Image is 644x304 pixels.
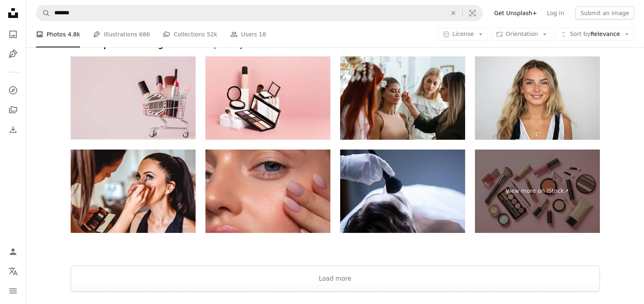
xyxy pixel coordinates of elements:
[475,150,600,233] a: View more on iStock↗
[230,21,266,47] a: Users 18
[491,28,552,41] button: Orientation
[5,263,21,279] button: Language
[555,28,634,41] button: Sort byRelevance
[5,5,21,23] a: Home — Unsplash
[463,5,482,21] button: Visual search
[5,26,21,42] a: Photos
[5,283,21,299] button: Menu
[205,56,330,140] img: Make up products prsented on white podiums on pink pastel background.
[5,102,21,118] a: Collections
[438,28,488,41] button: License
[475,56,600,140] img: Headshot portrait of attractive young woman with make up
[5,46,21,62] a: Illustrations
[570,31,590,37] span: Sort by
[36,5,483,21] form: Find visuals sitewide
[340,56,465,140] img: Make-up masterclass
[5,82,21,98] a: Explore
[71,56,196,140] img: Creative concept with shopping trolley with makeup on a pink background. Perfume, sponge, brush, ...
[259,30,266,39] span: 18
[542,7,569,20] a: Log in
[205,150,330,233] img: Portrait of a beautiful woman with natural make-up
[5,244,21,260] a: Log in / Sign up
[575,7,634,20] button: Submit an image
[71,150,196,233] img: Makeup artist applying eyeshadow on a girl
[452,31,474,37] span: License
[139,30,150,39] span: 686
[570,30,620,38] span: Relevance
[163,21,217,47] a: Collections 52k
[5,121,21,138] a: Download History
[207,30,217,39] span: 52k
[93,21,150,47] a: Illustrations 686
[506,31,538,37] span: Orientation
[340,150,465,233] img: Thanato-cosmetics
[444,5,462,21] button: Clear
[36,5,50,21] button: Search Unsplash
[71,266,600,292] button: Load more
[489,7,542,20] a: Get Unsplash+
